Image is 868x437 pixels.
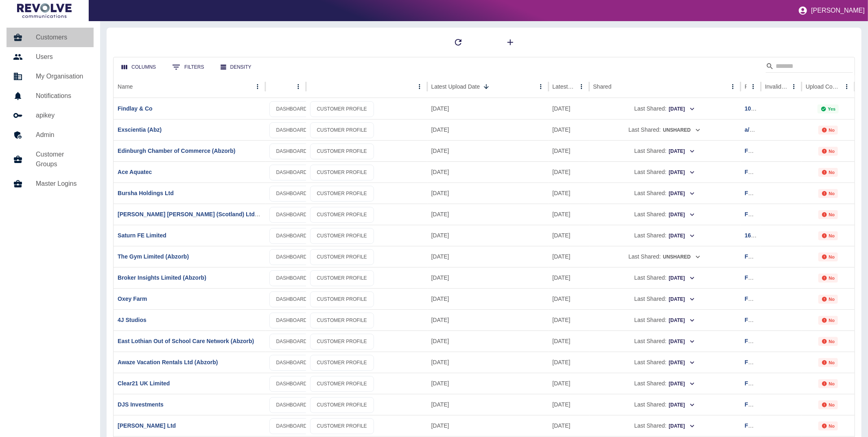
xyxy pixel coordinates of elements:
[481,81,492,92] button: Sort
[668,293,695,306] button: [DATE]
[427,183,549,204] div: 03 Sep 2025
[310,186,374,202] a: CUSTOMER PROFILE
[668,357,695,369] button: [DATE]
[118,380,170,387] a: Clear21 UK Limited
[549,288,589,309] div: 31 Aug 2025
[829,339,835,344] p: No
[829,170,835,175] p: No
[310,143,374,159] a: CUSTOMER PROFILE
[118,317,146,323] a: 4J Studios
[795,2,868,19] button: [PERSON_NAME]
[662,124,701,137] button: Unshared
[549,225,589,246] div: 31 Aug 2025
[818,252,838,261] div: Not all required reports for this customer were uploaded for the latest usage month.
[269,186,314,202] a: DASHBOARD
[553,83,575,90] div: Latest Usage
[593,204,737,225] div: Last Shared:
[549,246,589,267] div: 31 Aug 2025
[310,122,374,138] a: CUSTOMER PROFILE
[17,3,72,18] img: Logo
[269,313,314,328] a: DASHBOARD
[269,207,314,223] a: DASHBOARD
[806,83,840,90] div: Upload Complete
[427,394,549,415] div: 03 Sep 2025
[310,291,374,307] a: CUSTOMER PROFILE
[427,204,549,225] div: 03 Sep 2025
[818,189,838,198] div: Not all required reports for this customer were uploaded for the latest usage month.
[269,270,314,286] a: DASHBOARD
[593,331,737,352] div: Last Shared:
[36,91,87,101] h5: Notifications
[310,270,374,286] a: CUSTOMER PROFILE
[668,378,695,390] button: [DATE]
[818,295,838,304] div: Not all required reports for this customer were uploaded for the latest usage month.
[818,168,838,177] div: Not all required reports for this customer were uploaded for the latest usage month.
[748,81,759,92] button: Ref column menu
[310,207,374,223] a: CUSTOMER PROFILE
[427,288,549,309] div: 03 Sep 2025
[118,359,218,365] a: Awaze Vacation Rentals Ltd (Abzorb)
[36,179,87,189] h5: Master Logins
[427,225,549,246] div: 03 Sep 2025
[727,81,739,92] button: Shared column menu
[118,422,176,429] a: [PERSON_NAME] Ltd
[427,119,549,140] div: 03 Sep 2025
[269,355,314,371] a: DASHBOARD
[593,289,737,309] div: Last Shared:
[427,373,549,394] div: 03 Sep 2025
[549,98,589,119] div: 25 Aug 2025
[427,267,549,288] div: 03 Sep 2025
[310,397,374,413] a: CUSTOMER PROFILE
[765,83,787,90] div: Invalid Creds
[549,330,589,352] div: 31 Aug 2025
[118,83,133,90] div: Name
[593,394,737,415] div: Last Shared:
[549,161,589,183] div: 31 Aug 2025
[593,352,737,373] div: Last Shared:
[549,183,589,204] div: 31 Aug 2025
[269,122,314,138] a: DASHBOARD
[593,310,737,330] div: Last Shared:
[829,233,835,238] p: No
[576,81,587,92] button: Latest Usage column menu
[745,105,773,112] a: 103846655
[593,267,737,288] div: Last Shared:
[7,28,94,47] a: Customers
[427,98,549,119] div: 03 Sep 2025
[829,318,835,323] p: No
[745,359,772,365] a: FG707013
[269,376,314,392] a: DASHBOARD
[431,83,480,90] div: Latest Upload Date
[7,106,94,125] a: apikey
[668,145,695,158] button: [DATE]
[668,230,695,242] button: [DATE]
[668,103,695,115] button: [DATE]
[818,210,838,219] div: Not all required reports for this customer were uploaded for the latest usage month.
[745,422,772,429] a: FG707015
[166,59,210,75] button: Show filters
[269,418,314,434] a: DASHBOARD
[829,360,835,365] p: No
[745,296,772,302] a: FG707011
[549,119,589,140] div: 31 Aug 2025
[818,316,838,325] div: Not all required reports for this customer were uploaded for the latest usage month.
[310,165,374,180] a: CUSTOMER PROFILE
[269,101,314,117] a: DASHBOARD
[214,60,258,75] button: Density
[818,147,838,156] div: Not all required reports for this customer were uploaded for the latest usage month.
[118,401,164,408] a: DJS Investments
[310,355,374,371] a: CUSTOMER PROFILE
[593,183,737,204] div: Last Shared:
[593,225,737,246] div: Last Shared:
[427,309,549,330] div: 03 Sep 2025
[549,415,589,436] div: 31 Aug 2025
[818,400,838,409] div: Not all required reports for this customer were uploaded for the latest usage month.
[668,314,695,327] button: [DATE]
[549,309,589,330] div: 31 Aug 2025
[818,337,838,346] div: Not all required reports for this customer were uploaded for the latest usage month.
[662,251,701,263] button: Unshared
[549,394,589,415] div: 31 Aug 2025
[310,101,374,117] a: CUSTOMER PROFILE
[549,204,589,225] div: 31 Aug 2025
[118,338,254,344] a: East Lothian Out of School Care Network (Abzorb)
